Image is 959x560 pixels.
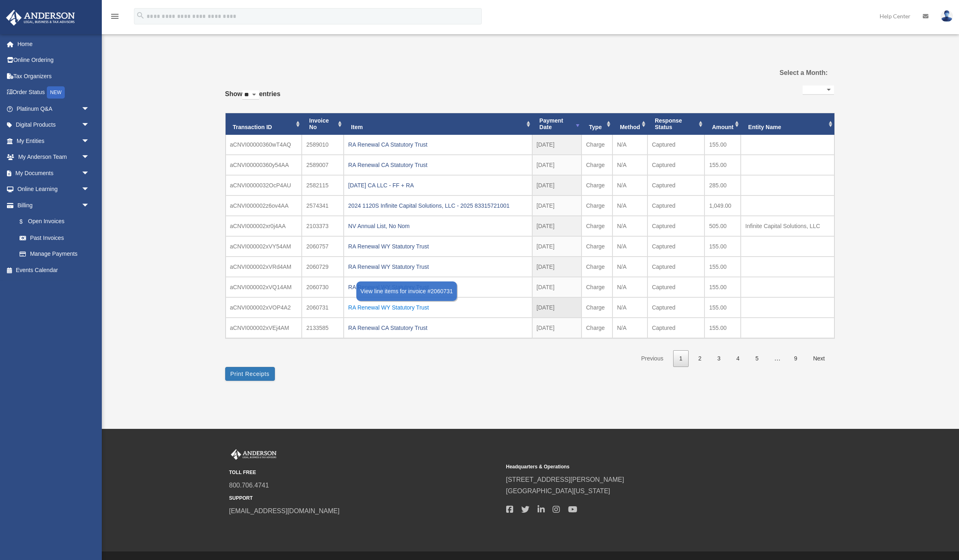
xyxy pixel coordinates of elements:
div: RA Renewal CA Statutory Trust [348,322,528,334]
th: Item: activate to sort column ascending [344,113,532,135]
td: Captured [647,257,705,277]
img: Anderson Advisors Platinum Portal [229,449,278,460]
div: RA Renewal CA Statutory Trust [348,139,528,150]
td: 2133585 [302,318,344,338]
td: N/A [612,155,647,175]
span: $ [24,217,28,227]
td: 2589007 [302,155,344,175]
a: My Anderson Teamarrow_drop_down [6,149,102,165]
td: [DATE] [532,216,582,236]
div: NEW [47,86,65,99]
td: 2060730 [302,277,344,297]
td: N/A [612,236,647,257]
a: $Open Invoices [11,213,102,230]
td: N/A [612,216,647,236]
a: Order StatusNEW [6,84,102,101]
span: arrow_drop_down [81,149,98,166]
a: 1 [673,350,689,367]
td: 2060757 [302,236,344,257]
td: Infinite Capital Solutions, LLC [741,216,834,236]
span: … [768,355,787,362]
td: Charge [582,297,612,318]
a: menu [110,14,120,21]
button: Print Receipts [225,367,275,381]
th: Response Status: activate to sort column ascending [647,113,705,135]
td: N/A [612,257,647,277]
td: Captured [647,216,705,236]
td: [DATE] [532,318,582,338]
td: Charge [582,277,612,297]
td: aCNVI0000032OcP4AU [226,175,302,195]
td: aCNVI000002xVRd4AM [226,257,302,277]
th: Type: activate to sort column ascending [582,113,612,135]
a: Digital Productsarrow_drop_down [6,117,102,133]
div: RA Renewal WY Statutory Trust [348,241,528,252]
a: Platinum Q&Aarrow_drop_down [6,101,102,117]
a: Online Ordering [6,52,102,68]
a: My Entitiesarrow_drop_down [6,133,102,149]
div: RA Renewal WY Statutory Trust [348,281,528,293]
th: Method: activate to sort column ascending [612,113,647,135]
a: Next [807,350,831,367]
i: search [136,11,145,20]
a: Billingarrow_drop_down [6,197,102,213]
a: Previous [635,350,669,367]
th: Payment Date: activate to sort column ascending [532,113,582,135]
td: Captured [647,195,705,216]
td: N/A [612,175,647,195]
td: Charge [582,318,612,338]
a: 2 [692,350,708,367]
td: Charge [582,175,612,195]
a: Events Calendar [6,262,102,278]
a: My Documentsarrow_drop_down [6,165,102,181]
div: RA Renewal WY Statutory Trust [348,302,528,313]
a: Manage Payments [11,246,102,262]
td: [DATE] [532,135,582,155]
td: N/A [612,135,647,155]
td: Captured [647,175,705,195]
td: 2103373 [302,216,344,236]
td: [DATE] [532,257,582,277]
span: arrow_drop_down [81,165,98,182]
img: User Pic [941,10,953,22]
td: aCNVI000002xVY54AM [226,236,302,257]
div: [DATE] CA LLC - FF + RA [348,180,528,191]
td: 505.00 [704,216,741,236]
span: arrow_drop_down [81,117,98,134]
a: 5 [749,350,765,367]
td: 1,049.00 [704,195,741,216]
td: aCNVI000002xVEj4AM [226,318,302,338]
td: [DATE] [532,236,582,257]
a: Past Invoices [11,230,98,246]
td: 2582115 [302,175,344,195]
td: 155.00 [704,135,741,155]
a: Tax Organizers [6,68,102,84]
td: 155.00 [704,318,741,338]
th: Invoice No: activate to sort column ascending [302,113,344,135]
td: aCNVI00000360y54AA [226,155,302,175]
div: RA Renewal WY Statutory Trust [348,261,528,272]
td: aCNVI000002xr0j4AA [226,216,302,236]
td: aCNVI000002xVQ14AM [226,277,302,297]
a: [GEOGRAPHIC_DATA][US_STATE] [506,488,610,494]
td: [DATE] [532,175,582,195]
td: Captured [647,236,705,257]
th: Entity Name: activate to sort column ascending [741,113,834,135]
a: Home [6,36,102,52]
td: 155.00 [704,297,741,318]
label: Show entries [225,88,281,108]
td: aCNVI000002xVOP4A2 [226,297,302,318]
a: 4 [730,350,746,367]
small: SUPPORT [229,494,500,503]
th: Amount: activate to sort column ascending [704,113,741,135]
label: Select a Month: [738,67,827,79]
td: [DATE] [532,195,582,216]
span: arrow_drop_down [81,101,98,117]
a: Online Learningarrow_drop_down [6,181,102,198]
div: RA Renewal CA Statutory Trust [348,159,528,171]
td: Charge [582,135,612,155]
td: N/A [612,195,647,216]
div: 2024 1120S Infinite Capital Solutions, LLC - 2025 83315721001 [348,200,528,211]
td: 2589010 [302,135,344,155]
td: Captured [647,318,705,338]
